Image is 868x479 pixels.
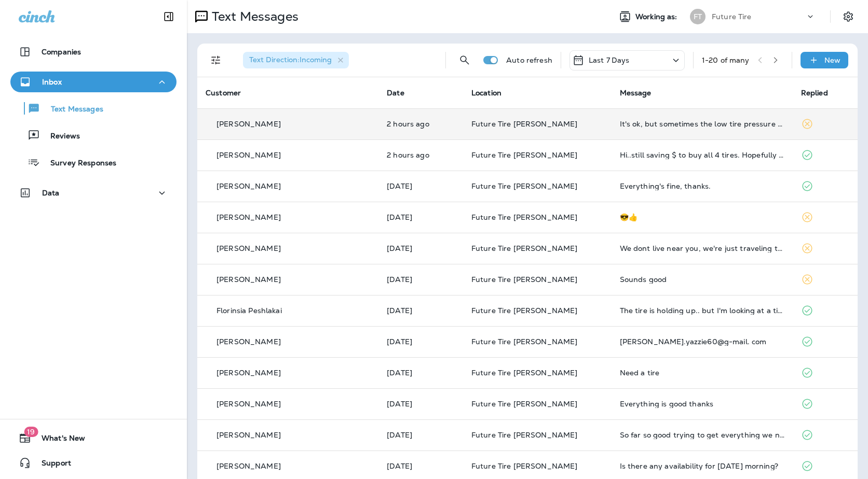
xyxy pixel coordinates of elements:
[31,434,85,446] span: What's New
[506,56,552,64] p: Auto refresh
[216,337,281,346] p: [PERSON_NAME]
[387,431,455,439] p: Sep 30, 2025 08:28 AM
[471,150,578,160] span: Future Tire [PERSON_NAME]
[216,213,281,221] p: [PERSON_NAME]
[24,427,38,437] span: 19
[620,462,784,470] div: Is there any availability for tomorrow morning?
[471,399,578,408] span: Future Tire [PERSON_NAME]
[387,275,455,284] p: Oct 3, 2025 07:18 AM
[216,151,281,159] p: [PERSON_NAME]
[620,400,784,408] div: Everything is good thanks
[471,275,578,284] span: Future Tire [PERSON_NAME]
[208,9,299,24] p: Text Messages
[702,56,750,64] div: 1 - 20 of many
[620,151,784,159] div: Hi..still saving $ to buy all 4 tires. Hopefully nxt mo.
[249,55,332,64] span: Text Direction : Incoming
[471,244,578,253] span: Future Tire [PERSON_NAME]
[216,120,281,128] p: [PERSON_NAME]
[31,459,71,471] span: Support
[387,369,455,377] p: Oct 1, 2025 11:50 AM
[216,462,281,470] p: [PERSON_NAME]
[387,337,455,346] p: Oct 1, 2025 02:06 PM
[839,7,858,26] button: Settings
[10,72,177,92] button: Inbox
[620,275,784,284] div: Sounds good
[206,88,241,97] span: Customer
[206,50,226,71] button: Filters
[471,461,578,471] span: Future Tire [PERSON_NAME]
[620,120,784,128] div: It's ok, but sometimes the low tire pressure light comes on.
[10,97,177,119] button: Text Messages
[824,56,840,64] p: New
[216,306,282,315] p: Florinsia Peshlakai
[154,6,183,27] button: Collapse Sidebar
[620,369,784,377] div: Need a tire
[690,9,706,24] div: FT
[620,88,652,97] span: Message
[387,182,455,190] p: Oct 7, 2025 08:25 AM
[471,181,578,191] span: Future Tire [PERSON_NAME]
[620,182,784,190] div: Everything's fine, thanks.
[712,12,752,21] p: Future Tire
[42,48,81,56] p: Companies
[10,453,177,473] button: Support
[40,132,80,142] p: Reviews
[10,124,177,146] button: Reviews
[387,244,455,252] p: Oct 4, 2025 12:21 PM
[40,159,116,168] p: Survey Responses
[471,88,501,97] span: Location
[635,12,680,21] span: Working as:
[387,306,455,315] p: Oct 2, 2025 07:04 PM
[387,400,455,408] p: Sep 30, 2025 09:51 AM
[471,430,578,440] span: Future Tire [PERSON_NAME]
[471,337,578,346] span: Future Tire [PERSON_NAME]
[620,306,784,315] div: The tire is holding up.. but I'm looking at a tire rotation and maybe recheck the engine oil
[40,105,103,115] p: Text Messages
[387,120,455,128] p: Oct 8, 2025 08:18 AM
[387,88,404,97] span: Date
[471,213,578,222] span: Future Tire [PERSON_NAME]
[10,182,177,203] button: Data
[216,275,281,284] p: [PERSON_NAME]
[10,41,177,62] button: Companies
[216,400,281,408] p: [PERSON_NAME]
[620,213,784,221] div: 😎👍
[243,52,349,68] div: Text Direction:Incoming
[216,244,281,252] p: [PERSON_NAME]
[387,151,455,159] p: Oct 8, 2025 08:17 AM
[589,56,630,64] p: Last 7 Days
[387,462,455,470] p: Sep 29, 2025 01:40 PM
[10,151,177,173] button: Survey Responses
[216,182,281,190] p: [PERSON_NAME]
[471,119,578,129] span: Future Tire [PERSON_NAME]
[471,306,578,315] span: Future Tire [PERSON_NAME]
[216,431,281,439] p: [PERSON_NAME]
[387,213,455,221] p: Oct 6, 2025 08:08 AM
[42,78,62,86] p: Inbox
[216,369,281,377] p: [PERSON_NAME]
[801,88,828,97] span: Replied
[10,428,177,448] button: 19What's New
[471,368,578,377] span: Future Tire [PERSON_NAME]
[620,244,784,252] div: We dont live near you, we're just traveling through. Please remove me from your list.
[454,50,475,71] button: Search Messages
[620,431,784,439] div: So far so good trying to get everything we need together to finish up
[42,189,60,197] p: Data
[620,337,784,346] div: tom.yazzie60@g-mail. com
